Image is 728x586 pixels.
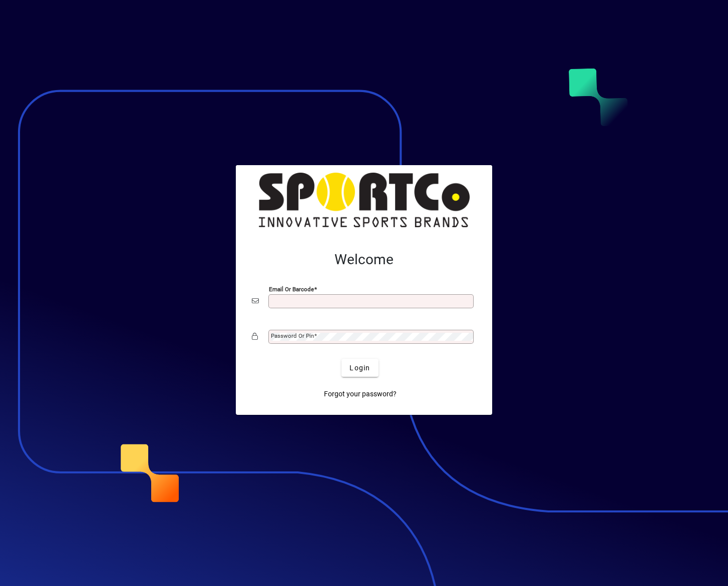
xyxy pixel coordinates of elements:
[252,251,476,268] h2: Welcome
[269,286,314,293] mat-label: Email or Barcode
[271,332,314,339] mat-label: Password or Pin
[320,385,401,403] a: Forgot your password?
[341,359,378,377] button: Login
[349,363,370,373] span: Login
[324,389,397,399] span: Forgot your password?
